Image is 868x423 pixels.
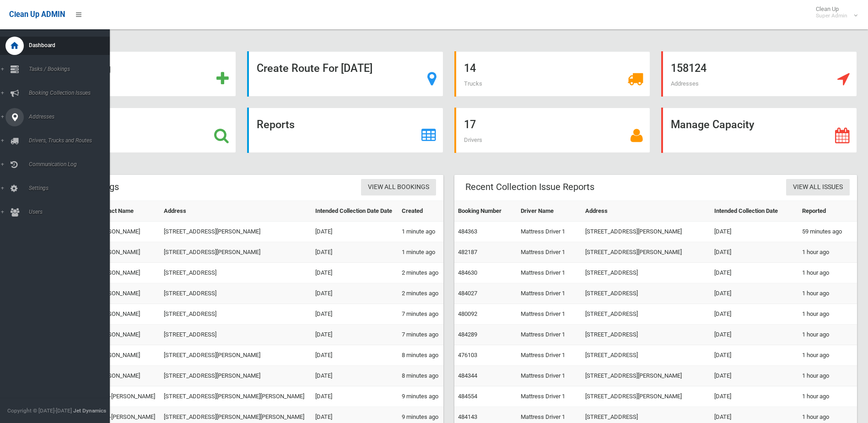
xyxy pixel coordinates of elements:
[798,263,857,283] td: 1 hour ago
[160,386,312,407] td: [STREET_ADDRESS][PERSON_NAME][PERSON_NAME]
[160,222,312,242] td: [STREET_ADDRESS][PERSON_NAME]
[312,283,398,304] td: [DATE]
[798,345,857,366] td: 1 hour ago
[247,51,443,97] a: Create Route For [DATE]
[247,108,443,153] a: Reports
[398,304,443,325] td: 7 minutes ago
[7,407,72,414] span: Copyright © [DATE]-[DATE]
[92,366,161,386] td: [PERSON_NAME]
[458,393,477,400] a: 484554
[312,263,398,283] td: [DATE]
[160,283,312,304] td: [STREET_ADDRESS]
[312,325,398,345] td: [DATE]
[786,179,850,196] a: View All Issues
[798,222,857,242] td: 59 minutes ago
[26,209,117,215] span: Users
[711,325,798,345] td: [DATE]
[798,283,857,304] td: 1 hour ago
[711,366,798,386] td: [DATE]
[811,5,857,19] span: Clean Up
[458,413,477,420] a: 484143
[26,42,117,49] span: Dashboard
[92,222,161,242] td: [PERSON_NAME]
[160,325,312,345] td: [STREET_ADDRESS]
[517,325,581,345] td: Mattress Driver 1
[26,90,117,96] span: Booking Collection Issues
[26,185,117,191] span: Settings
[671,118,754,131] strong: Manage Capacity
[160,366,312,386] td: [STREET_ADDRESS][PERSON_NAME]
[398,263,443,283] td: 2 minutes ago
[711,304,798,325] td: [DATE]
[464,62,476,75] strong: 14
[398,386,443,407] td: 9 minutes ago
[711,242,798,263] td: [DATE]
[454,178,605,196] header: Recent Collection Issue Reports
[582,366,711,386] td: [STREET_ADDRESS][PERSON_NAME]
[517,263,581,283] td: Mattress Driver 1
[312,345,398,366] td: [DATE]
[711,263,798,283] td: [DATE]
[582,386,711,407] td: [STREET_ADDRESS][PERSON_NAME]
[582,222,711,242] td: [STREET_ADDRESS][PERSON_NAME]
[798,366,857,386] td: 1 hour ago
[458,372,477,379] a: 484344
[160,263,312,283] td: [STREET_ADDRESS]
[582,325,711,345] td: [STREET_ADDRESS]
[798,386,857,407] td: 1 hour ago
[257,62,372,75] strong: Create Route For [DATE]
[92,345,161,366] td: [PERSON_NAME]
[458,331,477,338] a: 484289
[582,304,711,325] td: [STREET_ADDRESS]
[711,345,798,366] td: [DATE]
[671,80,699,87] span: Addresses
[816,12,847,19] small: Super Admin
[454,108,650,153] a: 17 Drivers
[312,222,398,242] td: [DATE]
[582,345,711,366] td: [STREET_ADDRESS]
[361,179,436,196] a: View All Bookings
[517,283,581,304] td: Mattress Driver 1
[517,304,581,325] td: Mattress Driver 1
[312,242,398,263] td: [DATE]
[798,325,857,345] td: 1 hour ago
[92,325,161,345] td: [PERSON_NAME]
[582,201,711,222] th: Address
[92,201,161,222] th: Contact Name
[517,366,581,386] td: Mattress Driver 1
[26,66,117,72] span: Tasks / Bookings
[661,108,857,153] a: Manage Capacity
[398,242,443,263] td: 1 minute ago
[26,114,117,120] span: Addresses
[458,290,477,297] a: 484027
[92,304,161,325] td: [PERSON_NAME]
[40,51,236,97] a: Add Booking
[458,228,477,235] a: 484363
[92,283,161,304] td: [PERSON_NAME]
[582,283,711,304] td: [STREET_ADDRESS]
[312,201,398,222] th: Intended Collection Date Date
[40,108,236,153] a: Search
[458,310,477,317] a: 480092
[711,201,798,222] th: Intended Collection Date
[160,201,312,222] th: Address
[517,345,581,366] td: Mattress Driver 1
[458,352,477,358] a: 476103
[398,222,443,242] td: 1 minute ago
[517,222,581,242] td: Mattress Driver 1
[398,201,443,222] th: Created
[517,386,581,407] td: Mattress Driver 1
[454,201,518,222] th: Booking Number
[9,10,65,19] span: Clean Up ADMIN
[398,345,443,366] td: 8 minutes ago
[798,201,857,222] th: Reported
[398,325,443,345] td: 7 minutes ago
[92,263,161,283] td: [PERSON_NAME]
[160,345,312,366] td: [STREET_ADDRESS][PERSON_NAME]
[312,386,398,407] td: [DATE]
[92,242,161,263] td: [PERSON_NAME]
[92,386,161,407] td: Cong-[PERSON_NAME]
[517,201,581,222] th: Driver Name
[464,118,476,131] strong: 17
[312,366,398,386] td: [DATE]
